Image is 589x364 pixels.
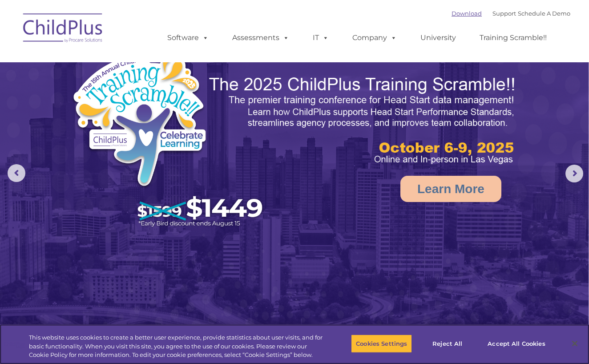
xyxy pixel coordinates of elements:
[304,29,338,47] a: IT
[400,176,501,202] a: Learn More
[351,334,412,353] button: Cookies Settings
[471,29,556,47] a: Training Scramble!!
[411,29,465,47] a: University
[19,7,108,52] img: ChildPlus by Procare Solutions
[124,95,161,102] span: Phone number
[492,10,516,17] a: Support
[223,29,298,47] a: Assessments
[420,334,475,353] button: Reject All
[343,29,406,47] a: Company
[29,333,324,360] div: This website uses cookies to create a better user experience, provide statistics about user visit...
[565,334,585,353] button: Close
[124,59,151,65] span: Last name
[518,10,570,17] a: Schedule A Demo
[452,10,570,17] font: |
[158,29,218,47] a: Software
[452,10,482,17] a: Download
[483,334,550,353] button: Accept All Cookies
